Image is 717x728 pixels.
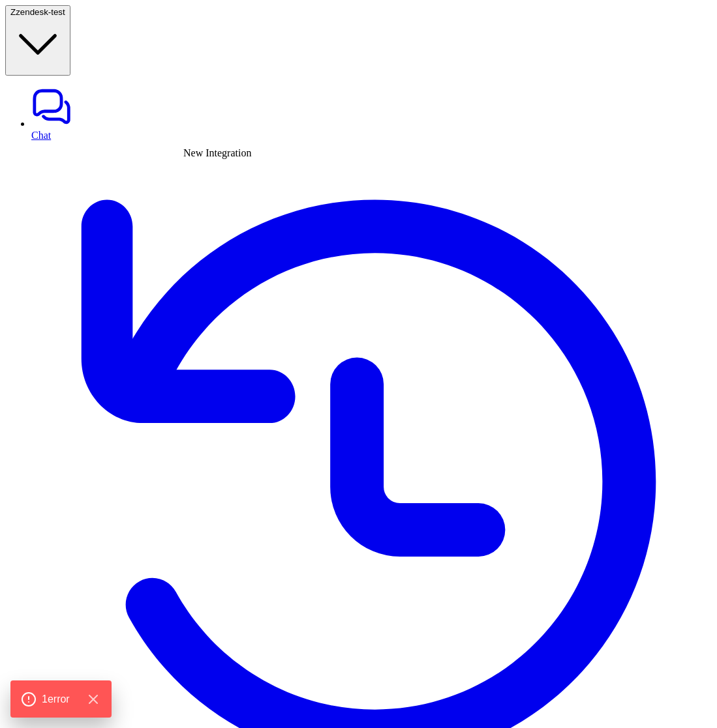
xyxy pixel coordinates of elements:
a: Chat [31,86,712,141]
span: Z [10,7,16,17]
span: New Integration [183,147,251,158]
button: Zzendesk-test [5,5,70,76]
span: zendesk-test [16,7,65,17]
